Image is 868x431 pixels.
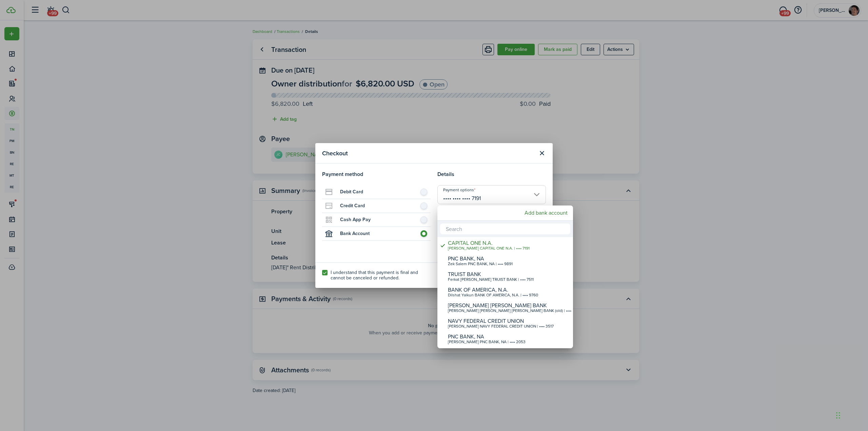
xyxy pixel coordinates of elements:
[448,287,568,293] div: BANK OF AMERICA, N.A.
[448,256,568,262] div: PNC BANK, NA
[448,309,568,313] div: [PERSON_NAME] [PERSON_NAME] [PERSON_NAME] BANK (old) | •••• 8979
[448,340,568,345] div: [PERSON_NAME] PNC BANK, NA | •••• 2053
[448,240,568,246] div: CAPITAL ONE N.A.
[448,324,568,329] div: [PERSON_NAME] NAVY FEDERAL CREDIT UNION | •••• 3517
[448,302,568,309] div: [PERSON_NAME] [PERSON_NAME] BANK
[522,207,570,219] mbsc-button: Add bank account
[448,334,568,340] div: PNC BANK, NA
[448,246,568,251] div: [PERSON_NAME] CAPITAL ONE N.A. | •••• 7191
[448,318,568,324] div: NAVY FEDERAL CREDIT UNION
[448,271,568,277] div: TRUIST BANK
[448,262,568,267] div: Zek Salem PNC BANK, NA | •••• 9891
[437,237,573,348] mbsc-wheel: Payment options
[448,293,568,298] div: Dilshat Yalkun BANK OF AMERICA, N.A. | •••• 9760
[440,223,570,234] input: Search
[448,277,568,282] div: Ferkat [PERSON_NAME] TRUIST BANK | •••• 7511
